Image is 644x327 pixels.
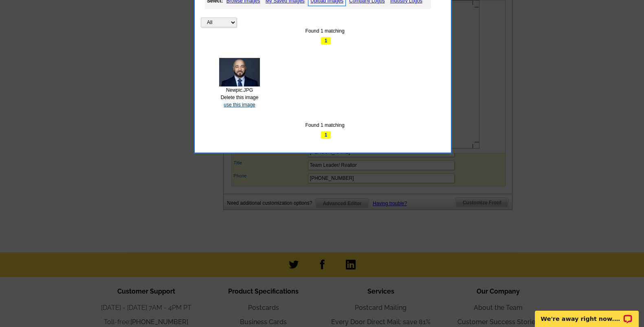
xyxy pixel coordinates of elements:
[321,37,331,45] span: 1
[201,122,449,129] div: Found 1 matching
[530,301,644,327] iframe: LiveChat chat widget
[224,102,255,108] a: use this image
[201,27,449,35] div: Found 1 matching
[221,95,259,100] a: Delete this image
[214,86,265,94] div: Newpic.JPG
[219,58,260,86] img: thumb-68a0c484e9025.jpg
[321,131,331,139] span: 1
